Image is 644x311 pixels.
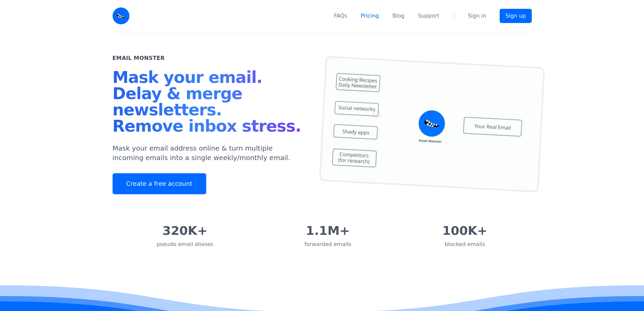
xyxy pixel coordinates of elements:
div: 100K+ [443,224,487,238]
a: Create a free account [113,173,206,194]
div: 320K+ [157,224,213,238]
div: 1.1M+ [304,224,351,238]
a: Sign in [468,12,486,20]
a: Support [418,12,439,20]
a: Pricing [361,12,379,20]
a: Blog [392,12,404,20]
p: Mask your email address online & turn multiple incoming emails into a single weekly/monthly email. [113,143,306,162]
h2: Email Monster [113,54,165,62]
div: forwarded emails [304,240,351,248]
h1: Mask your email. Delay & merge newsletters. Remove inbox stress. [113,69,306,137]
a: Sign up [500,9,531,23]
div: blocked emails [443,240,487,248]
img: temp mail, free temporary mail, Temporary Email [319,56,545,193]
a: FAQs [334,12,347,20]
img: Email Monster [113,7,129,24]
div: pseudo email aliases [157,240,213,248]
